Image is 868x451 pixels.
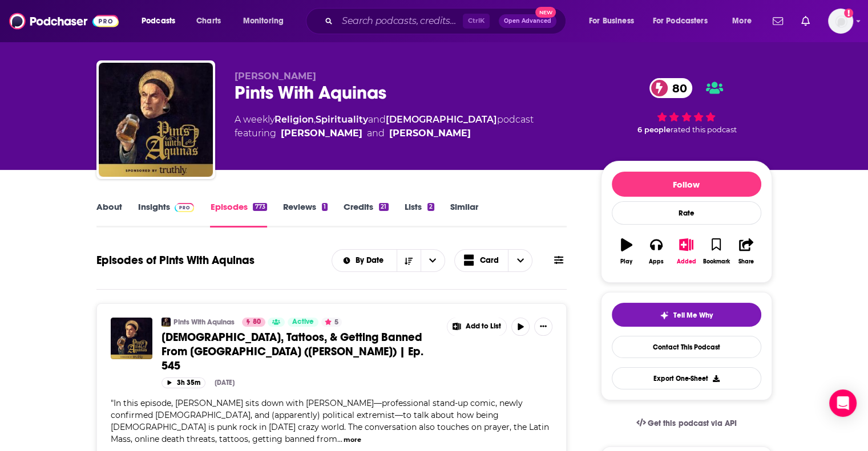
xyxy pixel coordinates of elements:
[321,318,342,327] button: 5
[96,201,122,227] a: About
[235,71,316,82] span: [PERSON_NAME]
[235,12,298,30] button: open menu
[671,125,737,134] span: rated this podcast
[660,311,669,320] img: tell me why sparkle
[332,249,445,272] h2: Choose List sort
[480,257,499,265] span: Card
[337,12,463,30] input: Search podcasts, credits, & more...
[828,9,853,34] img: User Profile
[111,398,549,444] span: In this episode, [PERSON_NAME] sits down with [PERSON_NAME]—professional stand-up comic, newly co...
[9,10,119,32] img: Podchaser - Follow, Share and Rate Podcasts
[288,318,318,327] a: Active
[386,114,497,125] a: [DEMOGRAPHIC_DATA]
[405,201,434,227] a: Lists2
[389,127,471,140] a: Cameron Fradd
[463,14,490,29] span: Ctrl K
[653,13,708,29] span: For Podcasters
[612,231,641,272] button: Play
[612,303,761,327] button: tell me why sparkleTell Me Why
[797,11,814,31] a: Show notifications dropdown
[447,318,507,336] button: Show More Button
[356,257,387,265] span: By Date
[829,389,857,417] div: Open Intercom Messenger
[99,63,213,177] img: Pints With Aquinas
[612,201,761,225] div: Rate
[768,11,788,31] a: Show notifications dropdown
[317,8,577,34] div: Search podcasts, credits, & more...
[344,435,361,445] button: more
[111,318,152,359] img: Catholicism, Tattoos, & Getting Banned From Australia (Shayne Smith) | Ep. 545
[732,13,752,29] span: More
[649,78,693,98] a: 80
[454,249,533,272] button: Choose View
[581,12,648,30] button: open menu
[637,125,671,134] span: 6 people
[648,419,736,428] span: Get this podcast via API
[243,13,284,29] span: Monitoring
[162,330,423,373] span: [DEMOGRAPHIC_DATA], Tattoos, & Getting Banned From [GEOGRAPHIC_DATA] ([PERSON_NAME]) | Ep. 545
[292,316,314,328] span: Active
[162,330,439,373] a: [DEMOGRAPHIC_DATA], Tattoos, & Getting Banned From [GEOGRAPHIC_DATA] ([PERSON_NAME]) | Ep. 545
[450,201,478,227] a: Similar
[612,367,761,389] button: Export One-Sheet
[337,434,342,444] span: ...
[332,257,397,265] button: open menu
[96,253,255,267] h1: Episodes of Pints With Aquinas
[142,13,175,29] span: Podcasts
[368,114,386,125] span: and
[673,311,713,320] span: Tell Me Why
[322,203,328,211] div: 1
[738,258,754,265] div: Share
[534,318,552,336] button: Show More Button
[601,71,772,141] div: 80 6 peoplerated this podcast
[316,114,368,125] a: Spirituality
[612,172,761,197] button: Follow
[314,114,316,125] span: ,
[701,231,731,272] button: Bookmark
[175,203,195,212] img: Podchaser Pro
[162,377,205,388] button: 3h 35m
[499,14,556,28] button: Open AdvancedNew
[138,201,195,227] a: InsightsPodchaser Pro
[535,7,556,18] span: New
[235,113,534,140] div: A weekly podcast
[242,318,265,327] a: 80
[731,231,761,272] button: Share
[210,201,267,227] a: Episodes773
[703,258,729,265] div: Bookmark
[379,203,388,211] div: 21
[215,379,235,387] div: [DATE]
[189,12,228,30] a: Charts
[397,250,421,271] button: Sort Direction
[641,231,671,272] button: Apps
[421,250,445,271] button: open menu
[427,203,434,211] div: 2
[111,398,549,444] span: "
[283,201,328,227] a: Reviews1
[253,316,261,328] span: 80
[235,127,534,140] span: featuring
[173,318,235,327] a: Pints With Aquinas
[661,78,693,98] span: 80
[274,114,314,125] a: Religion
[828,9,853,34] button: Show profile menu
[627,409,746,437] a: Get this podcast via API
[649,258,664,265] div: Apps
[253,203,267,211] div: 773
[466,322,501,331] span: Add to List
[196,13,221,29] span: Charts
[612,336,761,358] a: Contact This Podcast
[828,9,853,34] span: Logged in as shcarlos
[504,18,551,24] span: Open Advanced
[589,13,634,29] span: For Business
[281,127,362,140] a: Matt Fradd
[671,231,701,272] button: Added
[367,127,385,140] span: and
[162,318,171,327] img: Pints With Aquinas
[844,9,853,18] svg: Add a profile image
